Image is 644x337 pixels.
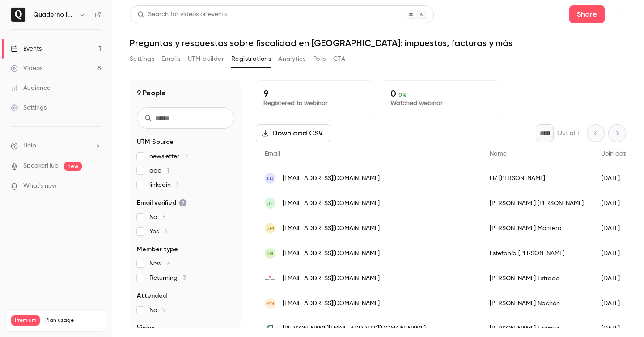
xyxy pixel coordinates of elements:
[149,274,186,282] span: Returning
[149,259,171,268] span: New
[185,153,188,160] span: 7
[137,324,154,333] span: Views
[283,174,380,183] span: [EMAIL_ADDRESS][DOMAIN_NAME]
[593,266,638,291] div: [DATE]
[137,88,166,98] h1: 9 People
[130,38,626,48] h1: Preguntas y respuestas sobre fiscalidad en [GEOGRAPHIC_DATA]: impuestos, facturas y más
[11,103,47,112] div: Settings
[90,182,101,190] iframe: Noticeable Trigger
[593,241,638,266] div: [DATE]
[490,151,507,157] span: Name
[256,124,330,142] button: Download CSV
[593,166,638,191] div: [DATE]
[137,138,174,147] span: UTM Source
[161,52,180,66] button: Emails
[263,99,364,108] p: Registered to webinar
[149,152,188,161] span: newsletter
[263,88,364,99] p: 9
[11,44,42,53] div: Events
[45,317,101,324] span: Plan usage
[149,181,178,190] span: linkedin
[265,151,280,157] span: Email
[11,315,40,326] span: Premium
[188,52,224,66] button: UTM builder
[183,275,186,281] span: 3
[176,182,178,188] span: 1
[267,199,274,207] span: JT
[162,307,166,313] span: 9
[167,261,171,267] span: 6
[164,228,168,235] span: 4
[23,161,59,171] a: SpeakerHub
[481,291,593,316] div: [PERSON_NAME] Nachón
[283,249,380,258] span: [EMAIL_ADDRESS][DOMAIN_NAME]
[481,166,593,191] div: LIZ [PERSON_NAME]
[481,191,593,216] div: [PERSON_NAME] [PERSON_NAME]
[149,213,166,222] span: No
[162,214,166,220] span: 5
[481,241,593,266] div: Estefanía [PERSON_NAME]
[267,224,274,232] span: JM
[23,181,57,191] span: What's new
[481,266,593,291] div: [PERSON_NAME] Estrada
[33,10,75,19] h6: Quaderno [GEOGRAPHIC_DATA]
[267,174,274,182] span: LD
[265,276,275,281] img: ramonestradat.com
[278,52,306,66] button: Analytics
[398,92,407,98] span: 0 %
[267,249,274,257] span: EG
[231,52,271,66] button: Registrations
[333,52,345,66] button: CTA
[11,64,42,73] div: Videos
[283,199,380,208] span: [EMAIL_ADDRESS][DOMAIN_NAME]
[557,129,580,138] p: Out of 1
[11,141,101,151] li: help-dropdown-opener
[265,323,275,334] img: quaderno.io
[137,198,187,207] span: Email verified
[481,216,593,241] div: [PERSON_NAME] Montero
[137,291,167,300] span: Attended
[313,52,326,66] button: Polls
[593,216,638,241] div: [DATE]
[149,166,169,175] span: app
[390,99,491,108] p: Watched webinar
[130,52,154,66] button: Settings
[569,5,605,23] button: Share
[593,291,638,316] div: [DATE]
[64,162,82,171] span: new
[167,168,169,174] span: 1
[11,8,25,22] img: Quaderno España
[283,274,380,283] span: [EMAIL_ADDRESS][DOMAIN_NAME]
[137,245,178,254] span: Member type
[602,151,629,157] span: Join date
[283,324,426,333] span: [PERSON_NAME][EMAIL_ADDRESS][DOMAIN_NAME]
[137,10,227,19] div: Search for videos or events
[390,88,491,99] p: 0
[149,306,166,315] span: No
[149,227,168,236] span: Yes
[266,299,274,308] span: MN
[11,84,51,93] div: Audience
[23,141,36,151] span: Help
[283,299,380,308] span: [EMAIL_ADDRESS][DOMAIN_NAME]
[283,224,380,233] span: [EMAIL_ADDRESS][DOMAIN_NAME]
[593,191,638,216] div: [DATE]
